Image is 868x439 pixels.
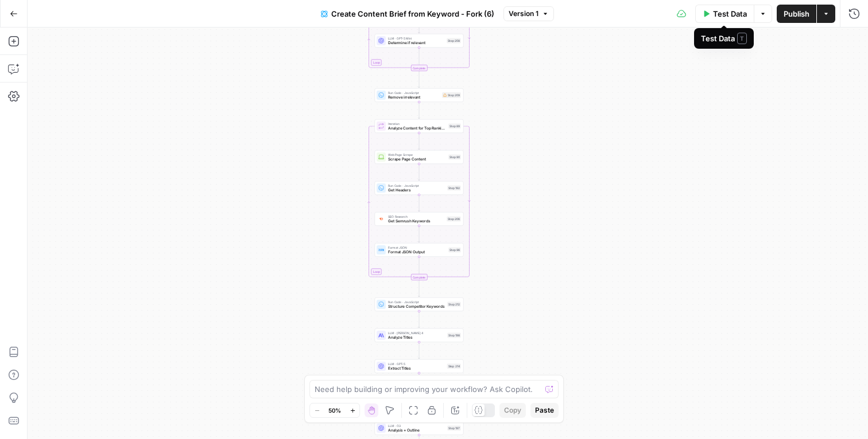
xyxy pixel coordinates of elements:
div: LoopIterationAnalyze Content for Top Ranking PagesStep 89 [375,119,464,133]
div: Run Code · JavaScriptRemove irrelevantStep 209 [375,88,464,102]
div: Step 89 [448,124,461,129]
div: Step 208 [447,38,461,44]
g: Edge from step_89 to step_90 [418,133,420,150]
span: Determine if relevant [388,40,444,46]
div: Step 209 [442,92,461,98]
g: Edge from step_89-iteration-end to step_212 [418,280,420,297]
span: Test Data [713,8,747,19]
span: Web Page Scrape [388,152,446,157]
g: Edge from step_209 to step_89 [418,102,420,119]
button: Copy [499,403,526,418]
g: Edge from step_212 to step_198 [418,311,420,328]
span: Format JSON [388,245,446,250]
span: Run Code · JavaScript [388,300,445,304]
span: Paste [535,405,554,416]
div: Step 197 [447,426,461,431]
div: Complete [375,274,464,280]
div: Step 212 [447,302,461,307]
div: Step 206 [447,217,461,222]
span: LLM · [PERSON_NAME] 4 [388,331,445,335]
div: Step 96 [448,248,461,253]
span: LLM · GPT-5 [388,362,445,366]
div: SEO ResearchGet Semrush KeywordsStep 206 [375,212,464,226]
g: Edge from step_90 to step_192 [418,164,420,181]
span: Get Semrush Keywords [388,218,444,224]
span: Version 1 [509,9,538,19]
g: Edge from step_206 to step_96 [418,226,420,242]
div: Complete [411,65,428,71]
div: Step 192 [447,186,461,191]
span: Extract Titles [388,366,445,371]
span: LLM · GPT-5 Mini [388,36,444,41]
span: SEO Research [388,214,444,219]
g: Edge from step_192 to step_206 [418,195,420,211]
div: Format JSONFormat JSON OutputStep 96 [375,243,464,257]
div: Run Code · JavaScriptGet HeadersStep 192 [375,181,464,195]
div: Complete [411,274,428,280]
div: LLM · GPT-5 MiniDetermine if relevantStep 208 [375,34,464,48]
span: Analyze Content for Top Ranking Pages [388,126,446,131]
g: Edge from step_214 to step_202 [418,373,420,390]
g: Edge from step_207-iteration-end to step_209 [418,71,420,88]
span: Create Content Brief from Keyword - Fork (6) [331,8,494,19]
div: LLM · O3Analysis + OutlineStep 197 [375,421,464,435]
g: Edge from step_198 to step_214 [418,342,420,359]
span: Publish [784,8,809,19]
button: Publish [777,5,816,23]
span: Scrape Page Content [388,156,446,162]
span: 50% [328,406,341,415]
g: Edge from step_207 to step_208 [418,17,420,33]
div: Complete [375,65,464,71]
span: Copy [504,405,521,416]
div: Web Page ScrapeScrape Page ContentStep 90 [375,150,464,164]
span: Run Code · JavaScript [388,91,440,95]
button: Paste [530,403,559,418]
span: Format JSON Output [388,249,446,255]
span: Analysis + Outline [388,428,445,433]
div: Step 214 [447,364,462,369]
span: Run Code · JavaScript [388,183,445,188]
div: Run Code · JavaScriptStructure Competitor KeywordsStep 212 [375,297,464,311]
span: LLM · O3 [388,424,445,428]
div: LLM · GPT-5Extract TitlesStep 214 [375,359,464,373]
span: Iteration [388,121,446,126]
div: LLM · [PERSON_NAME] 4Analyze TitlesStep 198 [375,328,464,342]
span: Structure Competitor Keywords [388,304,445,309]
span: Remove irrelevant [388,95,440,100]
div: Step 90 [448,155,461,160]
button: Version 1 [503,6,554,21]
img: ey5lt04xp3nqzrimtu8q5fsyor3u [378,217,384,222]
div: Step 198 [447,333,461,338]
span: Analyze Titles [388,335,445,340]
button: Create Content Brief from Keyword - Fork (6) [314,5,501,23]
span: Get Headers [388,187,445,193]
button: Test Data [695,5,754,23]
